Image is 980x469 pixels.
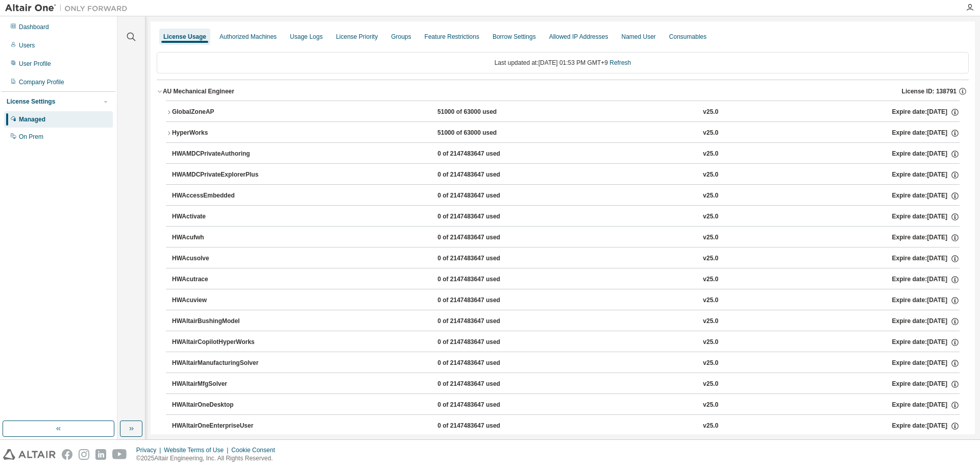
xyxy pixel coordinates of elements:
[172,394,960,416] button: HWAltairOneDesktop0 of 2147483647 usedv25.0Expire date:[DATE]
[703,170,718,180] div: v25.0
[172,289,960,312] button: HWAcuview0 of 2147483647 usedv25.0Expire date:[DATE]
[902,87,957,95] span: License ID: 138791
[163,87,234,95] div: AU Mechanical Engineer
[703,317,718,326] div: v25.0
[437,191,529,201] div: 0 of 2147483647 used
[3,449,56,460] img: altair_logo.svg
[172,359,264,368] div: HWAltairManufacturingSolver
[437,401,529,410] div: 0 of 2147483647 used
[703,422,718,431] div: v25.0
[172,352,960,375] button: HWAltairManufacturingSolver0 of 2147483647 usedv25.0Expire date:[DATE]
[95,449,106,460] img: linkedin.svg
[336,33,378,41] div: License Priority
[437,359,529,368] div: 0 of 2147483647 used
[62,449,72,460] img: facebook.svg
[892,108,960,117] div: Expire date: [DATE]
[892,191,960,201] div: Expire date: [DATE]
[79,449,89,460] img: instagram.svg
[703,296,718,305] div: v25.0
[172,129,264,138] div: HyperWorks
[172,275,264,284] div: HWAcutrace
[703,359,718,368] div: v25.0
[703,212,718,221] div: v25.0
[892,212,960,221] div: Expire date: [DATE]
[172,248,960,270] button: HWAcusolve0 of 2147483647 usedv25.0Expire date:[DATE]
[172,143,960,165] button: HWAMDCPrivateAuthoring0 of 2147483647 usedv25.0Expire date:[DATE]
[172,310,960,333] button: HWAltairBushingModel0 of 2147483647 usedv25.0Expire date:[DATE]
[172,422,264,431] div: HWAltairOneEnterpriseUser
[19,60,51,68] div: User Profile
[437,380,529,389] div: 0 of 2147483647 used
[136,446,164,454] div: Privacy
[172,296,264,305] div: HWAcuview
[621,33,655,41] div: Named User
[437,338,529,347] div: 0 of 2147483647 used
[172,150,264,159] div: HWAMDCPrivateAuthoring
[703,338,718,347] div: v25.0
[892,317,960,326] div: Expire date: [DATE]
[19,133,43,141] div: On Prem
[172,108,264,117] div: GlobalZoneAP
[703,401,718,410] div: v25.0
[172,191,264,201] div: HWAccessEmbedded
[549,33,608,41] div: Allowed IP Addresses
[703,150,718,159] div: v25.0
[112,449,127,460] img: youtube.svg
[5,3,133,13] img: Altair One
[437,275,529,284] div: 0 of 2147483647 used
[7,97,55,106] div: License Settings
[231,446,281,454] div: Cookie Consent
[219,33,277,41] div: Authorized Machines
[172,401,264,410] div: HWAltairOneDesktop
[172,373,960,396] button: HWAltairMfgSolver0 of 2147483647 usedv25.0Expire date:[DATE]
[437,129,529,138] div: 51000 of 63000 used
[437,296,529,305] div: 0 of 2147483647 used
[437,108,529,117] div: 51000 of 63000 used
[493,33,536,41] div: Borrow Settings
[437,212,529,221] div: 0 of 2147483647 used
[172,212,264,221] div: HWActivate
[166,122,960,144] button: HyperWorks51000 of 63000 usedv25.0Expire date:[DATE]
[172,331,960,354] button: HWAltairCopilotHyperWorks0 of 2147483647 usedv25.0Expire date:[DATE]
[703,275,718,284] div: v25.0
[437,422,529,431] div: 0 of 2147483647 used
[157,80,969,103] button: AU Mechanical EngineerLicense ID: 138791
[892,129,960,138] div: Expire date: [DATE]
[290,33,323,41] div: Usage Logs
[892,296,960,305] div: Expire date: [DATE]
[172,254,264,263] div: HWAcusolve
[163,33,206,41] div: License Usage
[892,233,960,242] div: Expire date: [DATE]
[703,191,718,201] div: v25.0
[19,23,49,31] div: Dashboard
[892,150,960,159] div: Expire date: [DATE]
[166,101,960,124] button: GlobalZoneAP51000 of 63000 usedv25.0Expire date:[DATE]
[164,446,231,454] div: Website Terms of Use
[157,52,969,73] div: Last updated at: [DATE] 01:53 PM GMT+9
[19,41,35,50] div: Users
[892,401,960,410] div: Expire date: [DATE]
[172,185,960,207] button: HWAccessEmbedded0 of 2147483647 usedv25.0Expire date:[DATE]
[172,338,264,347] div: HWAltairCopilotHyperWorks
[892,422,960,431] div: Expire date: [DATE]
[19,78,64,86] div: Company Profile
[425,33,479,41] div: Feature Restrictions
[172,380,264,389] div: HWAltairMfgSolver
[172,415,960,437] button: HWAltairOneEnterpriseUser0 of 2147483647 usedv25.0Expire date:[DATE]
[703,380,718,389] div: v25.0
[172,268,960,291] button: HWAcutrace0 of 2147483647 usedv25.0Expire date:[DATE]
[437,254,529,263] div: 0 of 2147483647 used
[892,275,960,284] div: Expire date: [DATE]
[172,164,960,186] button: HWAMDCPrivateExplorerPlus0 of 2147483647 usedv25.0Expire date:[DATE]
[172,233,264,242] div: HWAcufwh
[172,317,264,326] div: HWAltairBushingModel
[19,115,45,124] div: Managed
[669,33,706,41] div: Consumables
[437,317,529,326] div: 0 of 2147483647 used
[892,338,960,347] div: Expire date: [DATE]
[391,33,411,41] div: Groups
[892,254,960,263] div: Expire date: [DATE]
[136,454,281,463] p: © 2025 Altair Engineering, Inc. All Rights Reserved.
[609,59,631,66] a: Refresh
[437,150,529,159] div: 0 of 2147483647 used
